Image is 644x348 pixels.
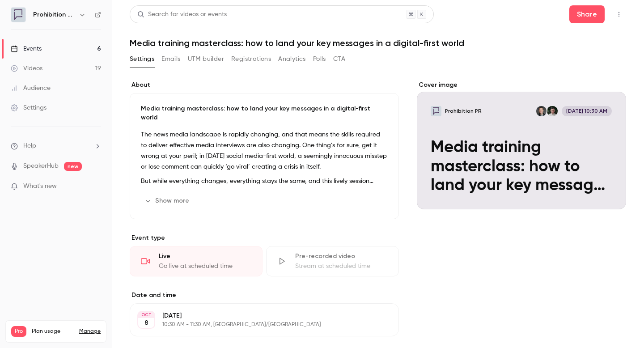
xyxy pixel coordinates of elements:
button: Show more [141,194,195,208]
a: SpeakerHub [23,161,59,171]
span: Help [23,141,36,151]
p: 8 [144,318,148,327]
button: Analytics [278,52,306,66]
div: Settings [11,103,47,112]
div: Go live at scheduled time [159,262,251,271]
div: Stream at scheduled time [295,262,388,271]
p: Event type [130,233,399,242]
h1: Media training masterclass: how to land your key messages in a digital-first world [130,38,626,48]
p: [DATE] [162,311,352,320]
div: OCT [138,312,154,318]
div: Live [159,252,251,261]
div: Pre-recorded videoStream at scheduled time [266,246,399,276]
div: Events [11,44,42,53]
p: Media training masterclass: how to land your key messages in a digital-first world [141,104,388,122]
div: Pre-recorded video [295,252,388,261]
img: Prohibition PR [11,8,25,22]
a: Manage [79,328,101,335]
label: Date and time [130,291,399,300]
span: Plan usage [32,328,74,335]
div: Search for videos or events [137,10,227,19]
p: But while everything changes, everything stays the same, and this lively session will recap on so... [141,176,388,187]
button: CTA [333,52,345,66]
li: help-dropdown-opener [11,141,101,151]
span: Pro [11,326,26,337]
span: new [64,162,82,171]
p: 10:30 AM - 11:30 AM, [GEOGRAPHIC_DATA]/[GEOGRAPHIC_DATA] [162,321,352,328]
button: Emails [161,52,180,66]
div: Videos [11,64,42,73]
button: Share [569,5,605,23]
label: About [130,81,399,89]
button: Registrations [231,52,271,66]
h6: Prohibition PR [33,10,75,19]
button: UTM builder [188,52,224,66]
span: What's new [23,182,57,191]
iframe: Noticeable Trigger [90,182,101,191]
button: Settings [130,52,154,66]
label: Cover image [417,81,626,89]
button: Polls [313,52,326,66]
section: Cover image [417,81,626,209]
div: LiveGo live at scheduled time [130,246,263,276]
p: The news media landscape is rapidly changing, and that means the skills required to deliver effec... [141,129,388,172]
div: Audience [11,84,51,93]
